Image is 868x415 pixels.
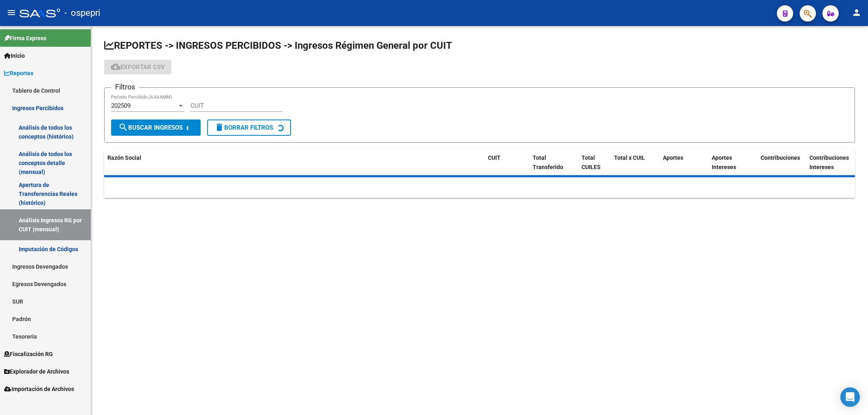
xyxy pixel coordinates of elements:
span: 202509 [111,102,131,109]
span: Fiscalización RG [4,350,53,359]
span: - ospepri [64,4,100,22]
span: REPORTES -> INGRESOS PERCIBIDOS -> Ingresos Régimen General por CUIT [104,40,452,51]
button: Exportar CSV [104,60,171,74]
span: Razón Social [107,154,141,161]
datatable-header-cell: Total CUILES [578,149,611,176]
span: Total Transferido [533,154,563,170]
h3: Filtros [111,81,139,93]
span: Importación de Archivos [4,385,74,393]
mat-icon: person [852,8,861,17]
datatable-header-cell: Contribuciones Intereses [806,149,855,176]
span: Inicio [4,51,25,60]
datatable-header-cell: Aportes Intereses [708,149,757,176]
span: Contribuciones [761,154,800,161]
div: Open Intercom Messenger [840,387,860,407]
span: Firma Express [4,34,46,43]
span: Contribuciones Intereses [809,154,849,170]
datatable-header-cell: Total x CUIL [611,149,660,176]
span: Borrar Filtros [214,124,273,131]
span: Total CUILES [582,154,601,170]
button: Buscar Ingresos [111,120,201,136]
datatable-header-cell: CUIT [485,149,529,176]
span: Buscar Ingresos [118,124,183,131]
datatable-header-cell: Razón Social [104,149,485,176]
mat-icon: delete [214,122,224,132]
mat-icon: menu [7,8,16,17]
span: Aportes [663,154,683,161]
datatable-header-cell: Aportes [660,149,708,176]
mat-icon: cloud_download [111,62,120,72]
mat-icon: search [118,122,128,132]
datatable-header-cell: Contribuciones [757,149,806,176]
button: Borrar Filtros [207,120,291,136]
span: Total x CUIL [614,154,645,161]
span: Aportes Intereses [712,154,736,170]
datatable-header-cell: Total Transferido [529,149,578,176]
span: Exportar CSV [111,63,165,71]
span: Reportes [4,69,33,78]
span: CUIT [488,154,501,161]
span: Explorador de Archivos [4,367,69,376]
